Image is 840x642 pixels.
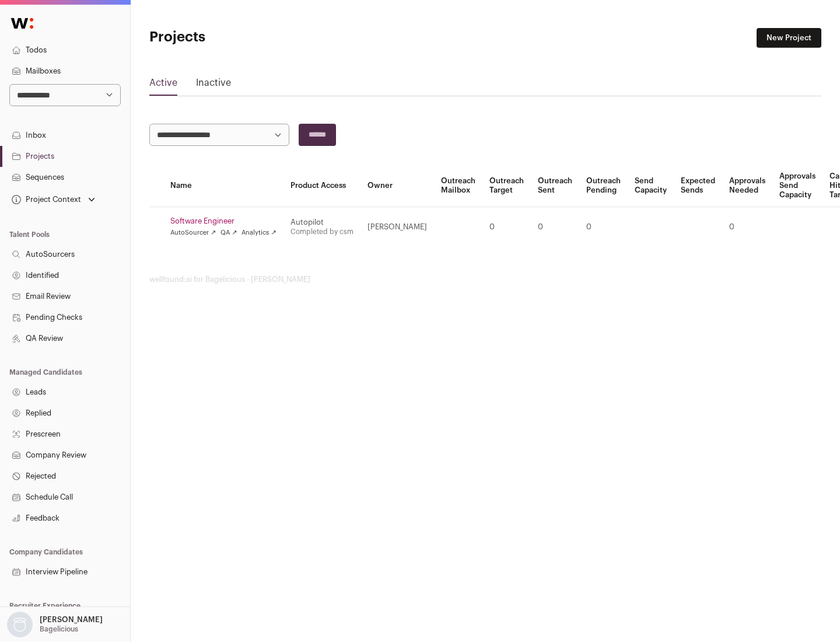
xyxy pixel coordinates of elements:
[40,615,103,624] p: [PERSON_NAME]
[531,165,579,207] th: Outreach Sent
[579,165,628,207] th: Outreach Pending
[482,207,531,247] td: 0
[579,207,628,247] td: 0
[149,275,821,284] footer: wellfound:ai for Bagelicious - [PERSON_NAME]
[196,76,231,95] a: Inactive
[722,165,772,207] th: Approvals Needed
[149,28,373,47] h1: Projects
[40,624,78,634] p: Bagelicious
[772,165,822,207] th: Approvals Send Capacity
[5,12,40,35] img: Wellfound
[9,195,81,204] div: Project Context
[5,612,105,637] button: Open dropdown
[163,165,283,207] th: Name
[531,207,579,247] td: 0
[722,207,772,247] td: 0
[7,612,33,637] img: nopic.png
[628,165,674,207] th: Send Capacity
[170,228,216,238] a: AutoSourcer ↗
[434,165,482,207] th: Outreach Mailbox
[757,28,821,48] a: New Project
[290,228,353,235] a: Completed by csm
[674,165,722,207] th: Expected Sends
[283,165,360,207] th: Product Access
[9,191,97,208] button: Open dropdown
[242,228,276,238] a: Analytics ↗
[360,207,434,247] td: [PERSON_NAME]
[220,228,237,238] a: QA ↗
[149,76,177,95] a: Active
[170,217,276,226] a: Software Engineer
[482,165,531,207] th: Outreach Target
[290,218,353,227] div: Autopilot
[360,165,434,207] th: Owner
